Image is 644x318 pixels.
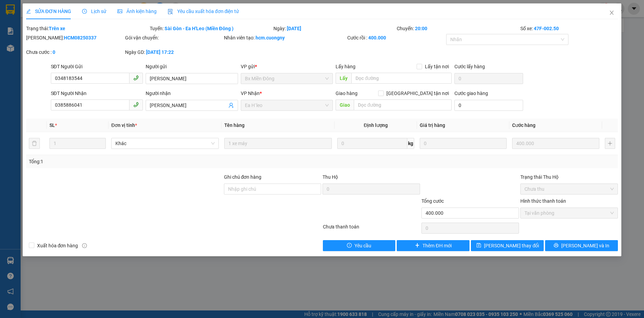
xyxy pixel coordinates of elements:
[336,73,351,84] span: Lấy
[82,243,87,248] span: info-circle
[471,240,544,251] button: save[PERSON_NAME] thay đổi
[524,208,614,218] span: Tại văn phòng
[115,138,215,149] span: Khác
[415,243,420,248] span: plus
[51,63,143,70] div: SĐT Người Gửi
[421,198,444,204] span: Tổng cước
[384,90,452,97] span: [GEOGRAPHIC_DATA] tận nơi
[545,240,618,251] button: printer[PERSON_NAME] và In
[245,100,329,110] span: Ea H`leo
[396,25,520,32] div: Chuyến:
[287,26,301,31] b: [DATE]
[323,240,396,251] button: exclamation-circleYêu cầu
[336,91,358,96] span: Giao hàng
[561,242,609,249] span: [PERSON_NAME] và In
[224,122,245,128] span: Tên hàng
[554,243,558,248] span: printer
[224,184,321,195] input: Ghi chú đơn hàng
[605,138,615,149] button: plus
[602,3,621,23] button: Close
[454,91,488,96] label: Cước giao hàng
[397,240,470,251] button: plusThêm ĐH mới
[224,138,332,149] input: VD: Bàn, Ghế
[29,138,40,149] button: delete
[351,73,452,84] input: Dọc đường
[420,122,445,128] span: Giá trị hàng
[354,242,371,249] span: Yêu cầu
[512,138,599,149] input: 0
[228,103,234,108] span: user-add
[146,63,238,70] div: Người gửi
[454,73,523,84] input: Cước lấy hàng
[347,34,445,42] div: Cước rồi :
[336,99,354,110] span: Giao
[49,122,55,128] span: SL
[609,10,614,15] span: close
[422,242,451,249] span: Thêm ĐH mới
[26,9,71,14] span: SỬA ĐƠN HÀNG
[273,25,396,32] div: Ngày:
[149,25,273,32] div: Tuyến:
[323,174,338,180] span: Thu Hộ
[422,63,452,70] span: Lấy tận nơi
[241,91,260,96] span: VP Nhận
[476,243,481,248] span: save
[168,9,173,14] img: icon
[420,138,507,149] input: 0
[125,34,223,42] div: Gói vận chuyển:
[133,75,139,81] span: phone
[224,174,262,180] label: Ghi chú đơn hàng
[364,122,388,128] span: Định lượng
[146,90,238,97] div: Người nhận
[49,26,65,31] b: Trên xe
[53,49,55,55] b: 0
[117,9,157,14] span: Ảnh kiện hàng
[245,73,329,84] span: Bx Miền Đông
[26,9,31,14] span: edit
[354,99,452,110] input: Dọc đường
[512,122,535,128] span: Cước hàng
[524,184,614,194] span: Chưa thu
[415,26,427,31] b: 20:00
[26,48,124,56] div: Chưa cước :
[51,90,143,97] div: SĐT Người Nhận
[322,223,421,235] div: Chưa thanh toán
[534,26,559,31] b: 47F-002.50
[347,243,352,248] span: exclamation-circle
[82,9,106,14] span: Lịch sử
[454,100,523,111] input: Cước giao hàng
[224,34,346,42] div: Nhân viên tạo:
[336,64,355,69] span: Lấy hàng
[520,173,618,181] div: Trạng thái Thu Hộ
[368,35,386,40] b: 400.000
[256,35,285,40] b: hcm.cuongny
[520,198,566,204] label: Hình thức thanh toán
[125,48,223,56] div: Ngày GD:
[34,242,81,249] span: Xuất hóa đơn hàng
[407,138,414,149] span: kg
[133,102,139,107] span: phone
[484,242,539,249] span: [PERSON_NAME] thay đổi
[454,64,485,69] label: Cước lấy hàng
[25,25,149,32] div: Trạng thái:
[241,63,333,70] div: VP gửi
[82,9,87,14] span: clock-circle
[520,25,619,32] div: Số xe:
[26,34,124,42] div: [PERSON_NAME]:
[64,35,97,40] b: HCM08250337
[111,122,137,128] span: Đơn vị tính
[29,158,249,165] div: Tổng: 1
[117,9,122,14] span: picture
[168,9,239,14] span: Yêu cầu xuất hóa đơn điện tử
[165,26,234,31] b: Sài Gòn - Ea H'Leo (Miền Đông )
[146,49,174,55] b: [DATE] 17:22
